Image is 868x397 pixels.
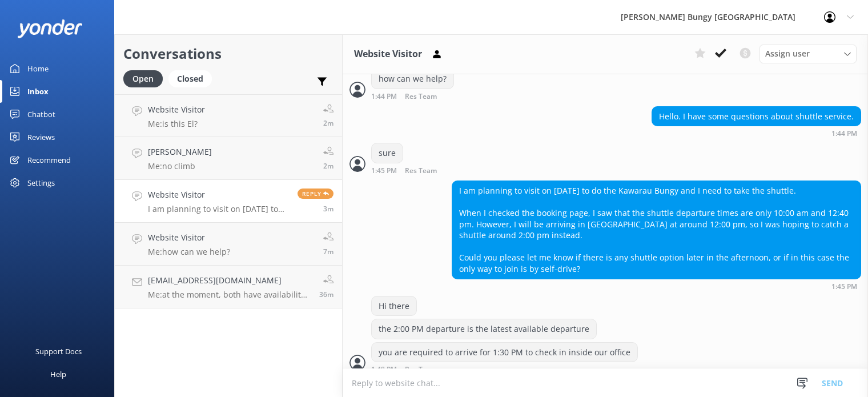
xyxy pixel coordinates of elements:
[323,247,333,256] span: Sep 23 2025 01:41pm (UTC +12:00) Pacific/Auckland
[27,80,49,103] div: Inbox
[148,231,230,244] h4: Website Visitor
[27,149,71,171] div: Recommend
[148,204,289,214] p: I am planning to visit on [DATE] to do the Kawarau Bungy and I need to take the shuttle. When I c...
[298,189,333,199] span: Reply
[765,47,810,60] span: Assign user
[148,290,311,300] p: Me: at the moment, both have availability right through the day
[123,72,168,85] a: Open
[371,92,474,101] div: Sep 23 2025 01:44pm (UTC +12:00) Pacific/Auckland
[123,43,333,65] h2: Conversations
[405,167,437,175] span: Res Team
[452,181,861,279] div: I am planning to visit on [DATE] to do the Kawarau Bungy and I need to take the shuttle. When I c...
[27,171,55,194] div: Settings
[371,93,397,101] strong: 1:44 PM
[27,57,49,80] div: Home
[372,319,596,339] div: the 2:00 PM departure is the latest available departure
[371,365,638,374] div: Sep 23 2025 01:48pm (UTC +12:00) Pacific/Auckland
[405,93,437,101] span: Res Team
[123,70,163,87] div: Open
[652,129,861,137] div: Sep 23 2025 01:44pm (UTC +12:00) Pacific/Auckland
[354,47,422,62] h3: Website Visitor
[50,363,66,386] div: Help
[372,296,416,316] div: Hi there
[115,223,342,266] a: Website VisitorMe:how can we help?7m
[319,290,333,299] span: Sep 23 2025 01:12pm (UTC +12:00) Pacific/Auckland
[371,366,397,374] strong: 1:48 PM
[372,69,453,89] div: how can we help?
[371,167,397,175] strong: 1:45 PM
[168,70,212,87] div: Closed
[115,266,342,308] a: [EMAIL_ADDRESS][DOMAIN_NAME]Me:at the moment, both have availability right through the day36m
[148,146,212,158] h4: [PERSON_NAME]
[652,107,861,126] div: Hello. I have some questions about shuttle service.
[372,343,637,362] div: you are required to arrive for 1:30 PM to check in inside our office
[27,103,55,126] div: Chatbot
[148,189,289,201] h4: Website Visitor
[35,340,82,363] div: Support Docs
[831,283,857,290] strong: 1:45 PM
[148,119,205,129] p: Me: is this El?
[323,204,333,214] span: Sep 23 2025 01:45pm (UTC +12:00) Pacific/Auckland
[27,126,55,149] div: Reviews
[148,247,230,257] p: Me: how can we help?
[759,45,857,63] div: Assign User
[17,19,83,38] img: yonder-white-logo.png
[323,161,333,171] span: Sep 23 2025 01:46pm (UTC +12:00) Pacific/Auckland
[115,94,342,137] a: Website VisitorMe:is this El?2m
[115,137,342,180] a: [PERSON_NAME]Me:no climb2m
[168,72,218,85] a: Closed
[452,282,861,290] div: Sep 23 2025 01:45pm (UTC +12:00) Pacific/Auckland
[148,103,205,116] h4: Website Visitor
[323,118,333,128] span: Sep 23 2025 01:46pm (UTC +12:00) Pacific/Auckland
[115,180,342,223] a: Website VisitorI am planning to visit on [DATE] to do the Kawarau Bungy and I need to take the sh...
[372,143,403,163] div: sure
[148,274,311,287] h4: [EMAIL_ADDRESS][DOMAIN_NAME]
[371,166,474,175] div: Sep 23 2025 01:45pm (UTC +12:00) Pacific/Auckland
[148,161,212,171] p: Me: no climb
[831,130,857,137] strong: 1:44 PM
[405,366,437,374] span: Res Team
